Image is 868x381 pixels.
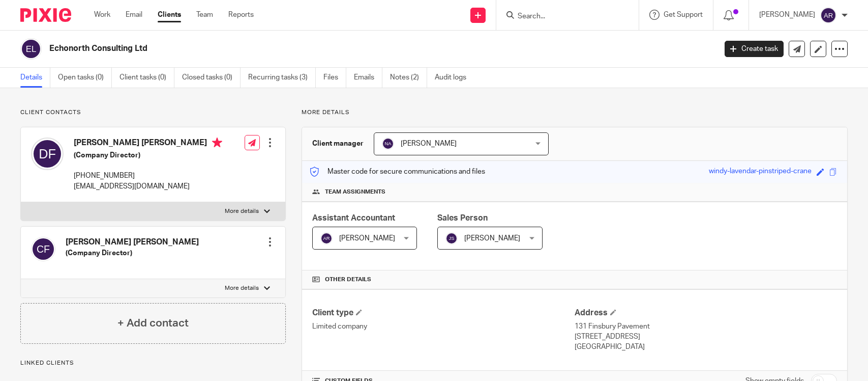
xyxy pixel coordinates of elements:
span: Get Support [664,11,703,18]
span: Other details [325,276,371,284]
span: [PERSON_NAME] [401,140,457,147]
a: Team [196,10,213,20]
a: Reports [228,10,254,20]
p: Master code for secure communications and files [310,167,485,177]
img: svg%3E [820,7,836,23]
a: Clients [158,10,181,20]
p: [STREET_ADDRESS] [575,332,837,342]
h4: + Add contact [117,315,189,331]
a: Audit logs [435,68,474,88]
a: Work [94,10,110,20]
p: Linked clients [20,359,286,367]
img: svg%3E [320,232,333,244]
img: svg%3E [382,138,394,150]
a: Details [20,68,50,88]
h4: Client type [312,308,575,318]
a: Create task [725,41,784,57]
p: More details [225,207,259,215]
h4: [PERSON_NAME] [PERSON_NAME] [74,138,222,150]
h3: Client manager [312,139,364,149]
p: [PHONE_NUMBER] [74,171,222,181]
p: [EMAIL_ADDRESS][DOMAIN_NAME] [74,181,222,192]
a: Client tasks (0) [119,68,174,88]
p: More details [225,284,259,292]
p: Limited company [312,321,575,332]
img: svg%3E [31,237,55,261]
p: More details [302,108,848,117]
span: [PERSON_NAME] [464,235,520,242]
p: Client contacts [20,108,286,117]
h5: (Company Director) [74,150,222,160]
p: 131 Finsbury Pavement [575,321,837,332]
span: Sales Person [437,214,488,222]
i: Primary [212,138,222,148]
h5: (Company Director) [66,248,199,258]
a: Open tasks (0) [58,68,112,88]
a: Closed tasks (0) [182,68,241,88]
p: [PERSON_NAME] [759,10,815,20]
a: Recurring tasks (3) [248,68,316,88]
div: windy-lavendar-pinstriped-crane [709,166,812,178]
h4: Address [575,308,837,318]
img: Pixie [20,8,71,22]
a: Notes (2) [390,68,427,88]
p: [GEOGRAPHIC_DATA] [575,342,837,352]
span: [PERSON_NAME] [339,235,395,242]
h4: [PERSON_NAME] [PERSON_NAME] [66,237,199,248]
a: Email [126,10,142,20]
h2: Echonorth Consulting Ltd [49,43,577,54]
span: Team assignments [325,188,385,196]
img: svg%3E [31,138,64,170]
input: Search [517,12,608,21]
a: Files [323,68,346,88]
a: Emails [354,68,382,88]
img: svg%3E [20,38,42,60]
span: Assistant Accountant [312,214,395,222]
img: svg%3E [445,232,458,244]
